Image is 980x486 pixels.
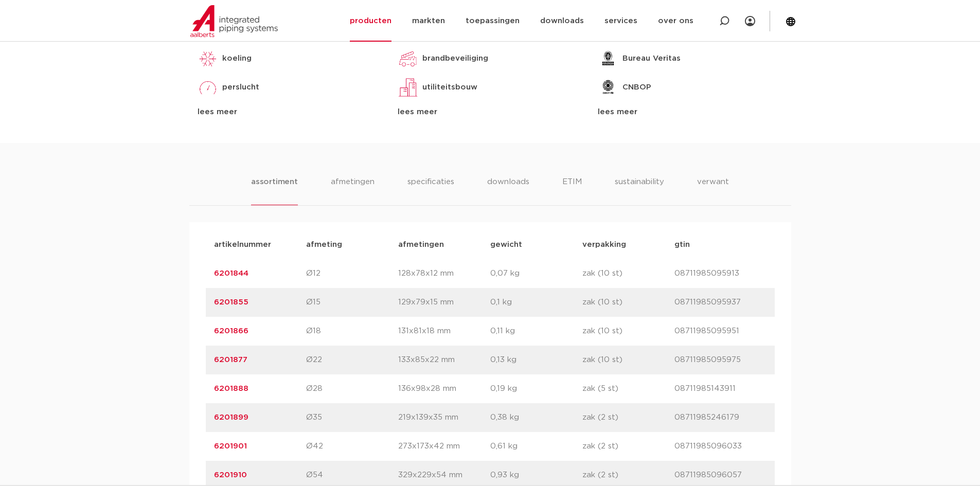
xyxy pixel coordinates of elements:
[251,176,298,205] li: assortiment
[214,413,248,421] a: 6201899
[214,269,248,277] a: 6201844
[582,296,674,309] p: zak (10 st)
[398,106,582,118] div: lees meer
[214,356,247,364] a: 6201877
[582,267,674,280] p: zak (10 st)
[622,52,681,65] p: Bureau Veritas
[490,440,582,453] p: 0,61 kg
[582,325,674,337] p: zak (10 st)
[398,469,490,481] p: 329x229x54 mm
[398,296,490,309] p: 129x79x15 mm
[674,239,767,251] p: gtin
[398,325,490,337] p: 131x81x18 mm
[306,325,398,337] p: Ø18
[306,354,398,366] p: Ø22
[306,440,398,453] p: Ø42
[490,325,582,337] p: 0,11 kg
[198,106,382,118] div: lees meer
[674,469,767,481] p: 08711985096057
[598,77,618,98] img: CNBOP
[582,354,674,366] p: zak (10 st)
[306,383,398,395] p: Ø28
[487,176,529,205] li: downloads
[214,471,247,479] a: 6201910
[306,267,398,280] p: Ø12
[398,383,490,395] p: 136x98x28 mm
[674,325,767,337] p: 08711985095951
[622,81,651,94] p: CNBOP
[490,469,582,481] p: 0,93 kg
[674,440,767,453] p: 08711985096033
[214,385,248,392] a: 6201888
[562,176,582,205] li: ETIM
[490,383,582,395] p: 0,19 kg
[398,239,490,251] p: afmetingen
[398,411,490,424] p: 219x139x35 mm
[490,267,582,280] p: 0,07 kg
[490,354,582,366] p: 0,13 kg
[490,239,582,251] p: gewicht
[398,267,490,280] p: 128x78x12 mm
[198,48,218,69] img: koeling
[306,296,398,309] p: Ø15
[422,52,488,65] p: brandbeveiliging
[214,327,248,335] a: 6201866
[598,48,618,69] img: Bureau Veritas
[674,296,767,309] p: 08711985095937
[490,296,582,309] p: 0,1 kg
[490,411,582,424] p: 0,38 kg
[422,81,477,94] p: utiliteitsbouw
[582,383,674,395] p: zak (5 st)
[398,440,490,453] p: 273x173x42 mm
[306,411,398,424] p: Ø35
[674,354,767,366] p: 08711985095975
[306,239,398,251] p: afmeting
[214,298,248,306] a: 6201855
[615,176,664,205] li: sustainability
[582,239,674,251] p: verpakking
[674,267,767,280] p: 08711985095913
[407,176,454,205] li: specificaties
[598,106,782,118] div: lees meer
[306,469,398,481] p: Ø54
[222,52,252,65] p: koeling
[214,442,247,450] a: 6201901
[674,411,767,424] p: 08711985246179
[697,176,729,205] li: verwant
[331,176,375,205] li: afmetingen
[198,77,218,98] img: perslucht
[582,469,674,481] p: zak (2 st)
[214,239,306,251] p: artikelnummer
[582,440,674,453] p: zak (2 st)
[222,81,259,94] p: perslucht
[398,77,418,98] img: utiliteitsbouw
[582,411,674,424] p: zak (2 st)
[674,383,767,395] p: 08711985143911
[398,354,490,366] p: 133x85x22 mm
[398,48,418,69] img: brandbeveiliging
